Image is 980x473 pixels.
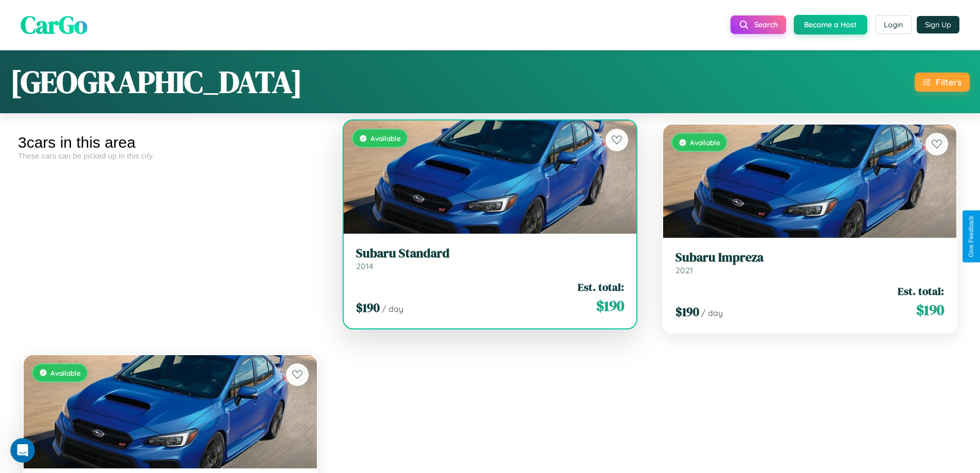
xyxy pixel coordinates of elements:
span: Search [754,20,778,29]
span: / day [382,304,403,314]
span: $ 190 [675,303,699,320]
span: Available [50,369,81,377]
button: Become a Host [794,15,867,34]
button: Filters [915,73,970,92]
span: Est. total: [898,284,944,299]
h1: [GEOGRAPHIC_DATA] [10,61,302,103]
span: CarGo [21,8,87,42]
div: 3 cars in this area [18,134,323,151]
button: Search [730,15,786,34]
button: Sign Up [917,16,959,33]
span: / day [701,308,723,318]
span: Available [690,138,720,147]
a: Subaru Standard2014 [356,246,625,271]
span: 2014 [356,261,373,271]
div: Filters [936,77,961,87]
a: Subaru Impreza2021 [675,250,944,275]
div: Give Feedback [968,216,975,257]
span: $ 190 [596,295,624,316]
iframe: Intercom live chat [10,438,35,463]
span: $ 190 [356,299,380,316]
span: $ 190 [916,300,944,320]
span: 2021 [675,265,693,275]
h3: Subaru Impreza [675,250,944,265]
span: Available [370,134,401,143]
button: Login [875,15,912,34]
span: Est. total: [578,279,624,294]
div: These cars can be picked up in this city. [18,151,323,160]
h3: Subaru Standard [356,246,625,261]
